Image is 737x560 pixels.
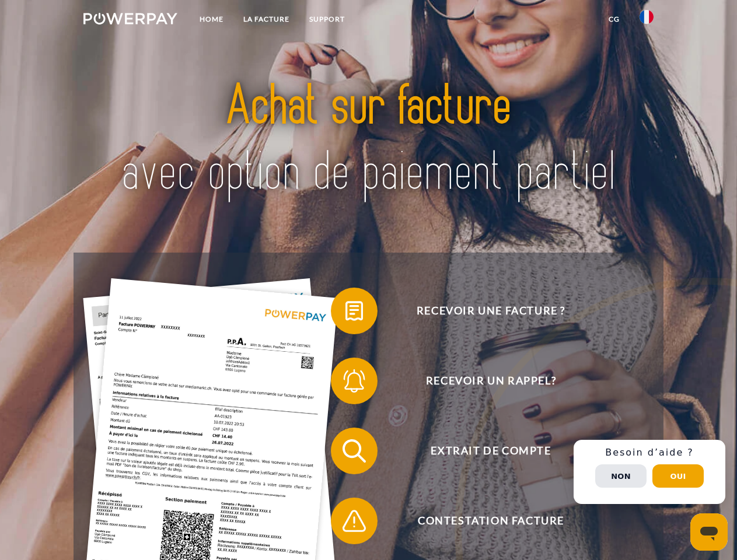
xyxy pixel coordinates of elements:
img: title-powerpay_fr.svg [111,56,626,223]
img: fr [640,10,654,24]
button: Extrait de compte [331,428,634,474]
div: Schnellhilfe [574,440,725,504]
span: Contestation Facture [348,498,634,544]
button: Recevoir un rappel? [331,358,634,404]
img: qb_bill.svg [340,296,369,325]
button: Contestation Facture [331,498,634,544]
span: Extrait de compte [348,428,634,474]
a: CG [599,9,630,30]
a: Support [299,9,355,30]
img: qb_search.svg [340,436,369,466]
a: LA FACTURE [233,9,299,30]
button: Recevoir une facture ? [331,288,634,334]
img: logo-powerpay-white.svg [83,13,177,24]
h3: Besoin d’aide ? [581,447,718,459]
span: Recevoir un rappel? [348,358,634,404]
img: qb_bell.svg [340,366,369,395]
a: Home [190,9,233,30]
img: qb_warning.svg [340,506,369,535]
button: Non [595,464,647,488]
iframe: Bouton de lancement de la fenêtre de messagerie [690,513,728,551]
span: Recevoir une facture ? [348,288,634,334]
button: Oui [652,464,704,488]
